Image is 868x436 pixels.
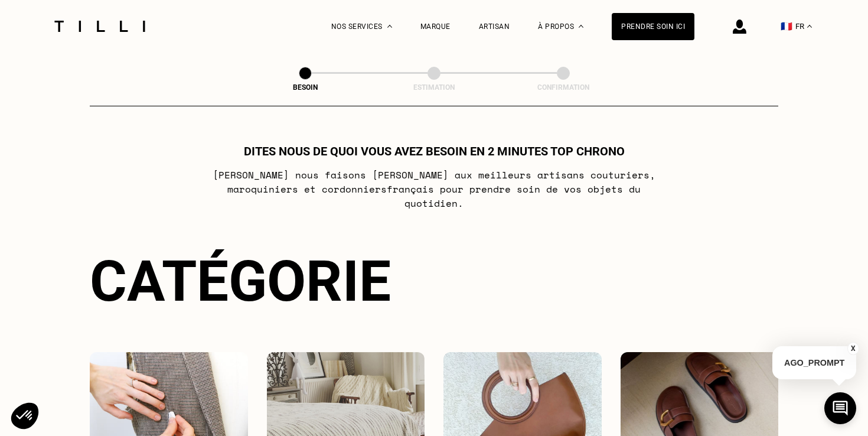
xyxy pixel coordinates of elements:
[244,144,625,158] h1: Dites nous de quoi vous avez besoin en 2 minutes top chrono
[90,248,778,314] div: Catégorie
[375,83,493,92] div: Estimation
[579,25,583,28] img: Menu déroulant à propos
[504,83,622,92] div: Confirmation
[50,21,149,32] img: Logo du service de couturière Tilli
[847,342,859,355] button: X
[807,25,812,28] img: menu déroulant
[772,346,856,379] p: AGO_PROMPT
[479,22,510,31] a: Artisan
[733,19,746,34] img: icône connexion
[612,13,694,40] a: Prendre soin ici
[246,83,364,92] div: Besoin
[420,22,451,31] a: Marque
[781,21,792,32] span: 🇫🇷
[200,168,668,210] p: [PERSON_NAME] nous faisons [PERSON_NAME] aux meilleurs artisans couturiers , maroquiniers et cord...
[387,25,392,28] img: Menu déroulant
